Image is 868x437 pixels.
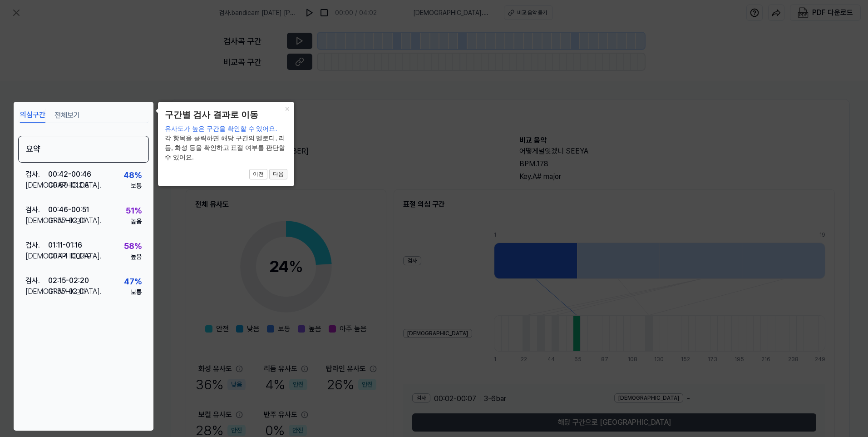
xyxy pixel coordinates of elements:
div: 높음 [131,252,142,262]
div: 58 % [124,240,142,252]
div: 검사 . [25,204,48,215]
div: [DEMOGRAPHIC_DATA] . [25,215,48,226]
div: 51 % [126,204,142,217]
div: 02:15 - 02:20 [48,275,89,286]
div: 48 % [123,169,142,181]
div: [DEMOGRAPHIC_DATA] . [25,251,48,262]
div: 검사 . [25,240,48,251]
div: 00:44 - 00:49 [48,251,91,262]
span: 유사도가 높은 구간을 확인할 수 있어요. [165,125,277,132]
div: 01:55 - 02:01 [48,215,86,226]
div: 01:11 - 01:16 [48,240,82,251]
div: 높음 [131,217,142,226]
div: 요약 [18,136,149,163]
div: 검사 . [25,275,48,286]
div: 47 % [124,275,142,288]
div: 01:55 - 02:01 [48,286,86,297]
button: 의심구간 [20,108,45,123]
button: 전체보기 [54,108,80,123]
div: 보통 [131,181,142,191]
div: [DEMOGRAPHIC_DATA] . [25,286,48,297]
div: 검사 . [25,169,48,180]
div: 00:46 - 00:51 [48,204,89,215]
div: 00:60 - 01:05 [48,180,89,191]
button: 이전 [249,169,267,180]
div: 보통 [131,288,142,297]
header: 구간별 검사 결과로 이동 [165,109,287,122]
div: 00:42 - 00:46 [48,169,91,180]
div: [DEMOGRAPHIC_DATA] . [25,180,48,191]
button: 다음 [269,169,287,180]
button: Close [280,102,294,114]
div: 각 항목을 클릭하면 해당 구간의 멜로디, 리듬, 화성 등을 확인하고 표절 여부를 판단할 수 있어요. [165,124,287,162]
